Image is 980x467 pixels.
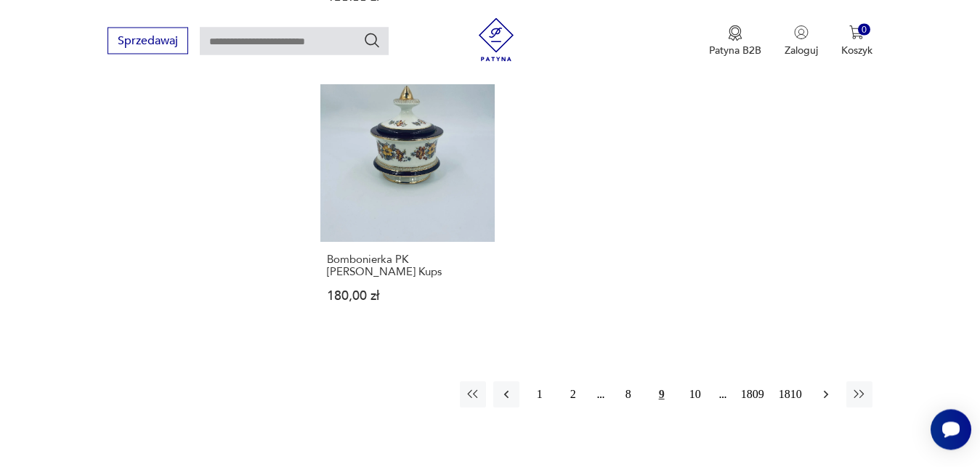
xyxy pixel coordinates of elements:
[327,290,488,302] p: 180,00 zł
[615,381,641,407] button: 8
[775,381,806,407] button: 1810
[474,17,518,61] img: Patyna - sklep z meblami i dekoracjami vintage
[709,25,761,57] a: Ikona medaluPatyna B2B
[785,43,818,57] p: Zaloguj
[560,381,586,407] button: 2
[785,25,818,57] button: Zaloguj
[737,381,768,407] button: 1809
[108,27,188,54] button: Sprzedawaj
[841,25,872,57] button: 0Koszyk
[931,409,971,450] iframe: Smartsupp widget button
[709,43,761,57] p: Patyna B2B
[527,381,553,407] button: 1
[709,25,761,57] button: Patyna B2B
[849,25,864,39] img: Ikona koszyka
[841,43,872,57] p: Koszyk
[794,25,809,39] img: Ikonka użytkownika
[320,68,495,330] a: Bombonierka PK Klaus Cutik KupsBombonierka PK [PERSON_NAME] Kups180,00 zł
[649,381,675,407] button: 9
[728,25,742,41] img: Ikona medalu
[108,36,188,46] a: Sprzedawaj
[327,253,488,278] h3: Bombonierka PK [PERSON_NAME] Kups
[858,23,870,36] div: 0
[682,381,708,407] button: 10
[363,31,381,49] button: Szukaj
